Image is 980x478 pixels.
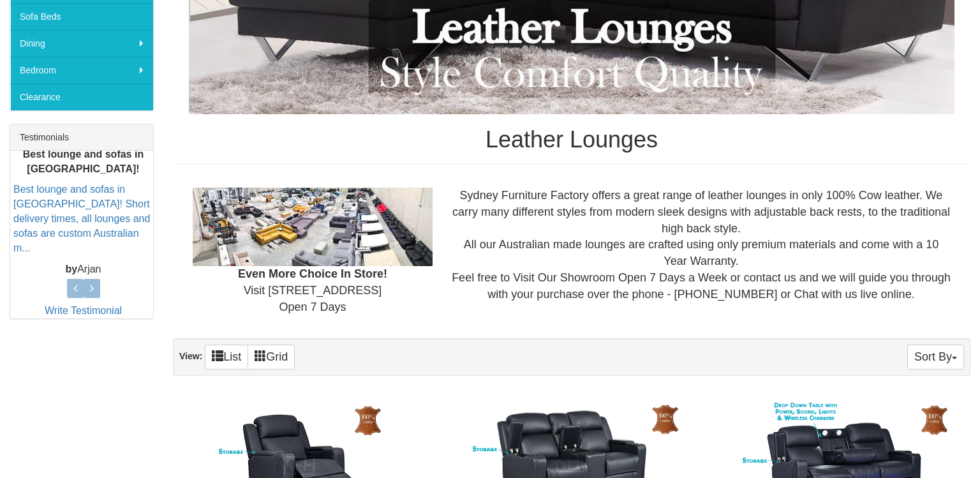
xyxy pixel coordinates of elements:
a: Clearance [10,84,153,110]
a: Best lounge and sofas in [GEOGRAPHIC_DATA]! Short delivery times, all lounges and sofas are custo... [13,184,150,253]
div: Testimonials [10,124,153,151]
a: Dining [10,30,153,57]
a: List [205,345,248,370]
a: Write Testimonial [45,305,122,316]
strong: View: [179,352,202,362]
button: Sort By [907,345,964,370]
p: Arjan [13,262,153,276]
b: Best lounge and sofas in [GEOGRAPHIC_DATA]! [23,148,144,174]
a: Grid [248,345,295,370]
b: Even More Choice In Store! [238,267,387,280]
img: Showroom [193,188,433,266]
a: Bedroom [10,57,153,84]
h1: Leather Lounges [173,127,970,153]
div: Visit [STREET_ADDRESS] Open 7 Days [183,188,442,315]
b: by [65,263,77,274]
a: Sofa Beds [10,3,153,30]
div: Sydney Furniture Factory offers a great range of leather lounges in only 100% Cow leather. We car... [442,188,960,302]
